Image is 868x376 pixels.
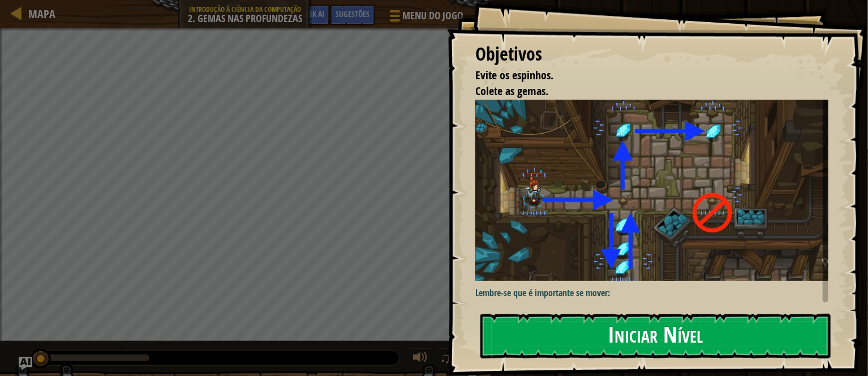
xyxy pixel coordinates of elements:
span: Colete as gemas. [475,83,548,99]
li: Evite os espinhos. [461,67,826,84]
a: Mapa [23,6,55,22]
span: Ask AI [305,8,324,19]
span: Evite os espinhos. [475,67,553,83]
span: Mapa [28,6,55,22]
span: ♫ [440,349,451,366]
button: Iniciar Nível [480,314,831,358]
p: Lembre-se que é importante se mover: [475,287,836,300]
span: Sugestões [336,8,369,19]
span: Menu do Jogo [402,8,464,23]
button: Ajuste o volume [409,348,432,371]
button: Ask AI [19,357,32,370]
img: Gems in the deep [475,100,836,281]
li: Colete as gemas. [461,83,826,100]
div: Objetivos [475,41,828,67]
button: Menu do Jogo [381,5,471,31]
button: ♫ [437,348,457,371]
button: Ask AI [299,5,330,25]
